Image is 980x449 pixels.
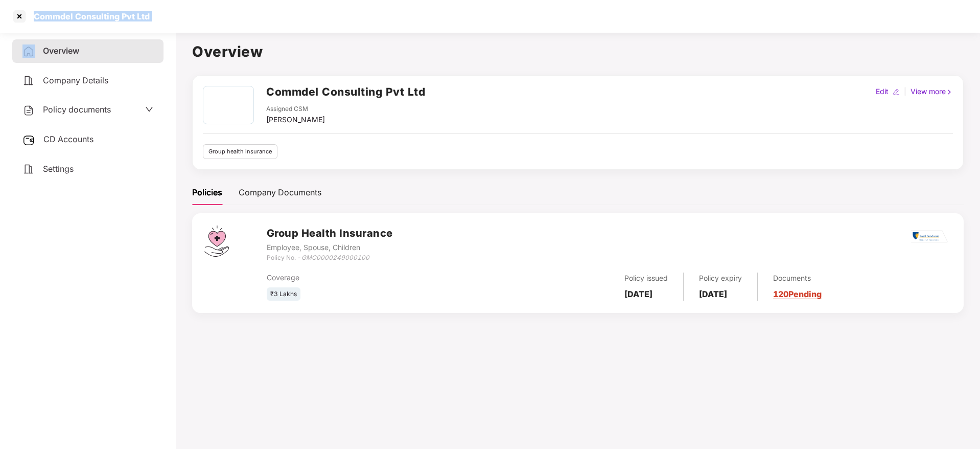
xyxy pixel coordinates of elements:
[43,75,108,85] span: Company Details
[908,86,955,97] div: View more
[43,134,94,144] span: CD Accounts
[911,230,948,243] img: rsi.png
[266,83,425,100] h2: Commdel Consulting Pvt Ltd
[624,289,652,299] b: [DATE]
[773,289,822,299] a: 120 Pending
[773,273,822,284] div: Documents
[266,114,325,125] div: [PERSON_NAME]
[699,289,727,299] b: [DATE]
[22,134,35,146] img: svg+xml;base64,PHN2ZyB3aWR0aD0iMjUiIGhlaWdodD0iMjQiIHZpZXdCb3g9IjAgMCAyNSAyNCIgZmlsbD0ibm9uZSIgeG...
[22,104,35,117] img: svg+xml;base64,PHN2ZyB4bWxucz0iaHR0cDovL3d3dy53My5vcmcvMjAwMC9zdmciIHdpZHRoPSIyNCIgaGVpZ2h0PSIyNC...
[22,46,35,58] img: svg+xml;base64,PHN2ZyB4bWxucz0iaHR0cDovL3d3dy53My5vcmcvMjAwMC9zdmciIHdpZHRoPSIyNCIgaGVpZ2h0PSIyNC...
[22,163,35,175] img: svg+xml;base64,PHN2ZyB4bWxucz0iaHR0cDovL3d3dy53My5vcmcvMjAwMC9zdmciIHdpZHRoPSIyNCIgaGVpZ2h0PSIyNC...
[267,226,393,241] h3: Group Health Insurance
[145,105,153,114] span: down
[902,86,908,97] div: |
[874,86,891,97] div: Edit
[699,273,742,284] div: Policy expiry
[267,242,393,253] div: Employee, Spouse, Children
[203,144,277,159] div: Group health insurance
[239,186,321,199] div: Company Documents
[267,287,300,301] div: ₹3 Lakhs
[267,272,495,283] div: Coverage
[28,11,150,21] div: Commdel Consulting Pvt Ltd
[267,253,393,263] div: Policy No. -
[43,164,74,174] span: Settings
[624,273,668,284] div: Policy issued
[43,104,111,115] span: Policy documents
[192,40,964,63] h1: Overview
[43,46,79,56] span: Overview
[192,186,222,199] div: Policies
[946,88,953,96] img: rightIcon
[301,254,369,261] i: GMC0000249000100
[22,75,35,87] img: svg+xml;base64,PHN2ZyB4bWxucz0iaHR0cDovL3d3dy53My5vcmcvMjAwMC9zdmciIHdpZHRoPSIyNCIgaGVpZ2h0PSIyNC...
[204,226,229,257] img: svg+xml;base64,PHN2ZyB4bWxucz0iaHR0cDovL3d3dy53My5vcmcvMjAwMC9zdmciIHdpZHRoPSI0Ny43MTQiIGhlaWdodD...
[893,88,900,96] img: editIcon
[266,104,325,114] div: Assigned CSM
